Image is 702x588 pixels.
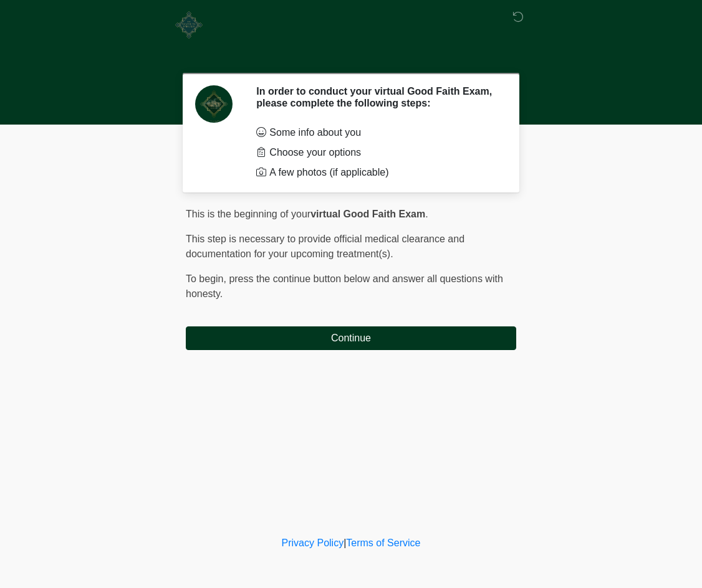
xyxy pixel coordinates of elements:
span: press the continue button below and answer all questions with honesty. [186,273,503,299]
img: The Aesthetic Parlour Logo [173,9,204,40]
span: . [425,209,428,219]
a: Privacy Policy [282,538,344,548]
li: Some info about you [256,125,498,140]
span: This step is necessary to provide official medical clearance and documentation for your upcoming ... [186,234,464,259]
a: Terms of Service [346,538,420,548]
h1: ‎ ‎ [176,45,526,68]
strong: virtual Good Faith Exam [310,209,425,219]
li: A few photos (if applicable) [256,165,498,180]
span: To begin, [186,273,229,284]
h2: In order to conduct your virtual Good Faith Exam, please complete the following steps: [256,85,498,109]
button: Continue [186,326,516,350]
span: This is the beginning of your [186,209,310,219]
li: Choose your options [256,145,498,160]
img: Agent Avatar [195,85,233,123]
a: | [344,538,346,548]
